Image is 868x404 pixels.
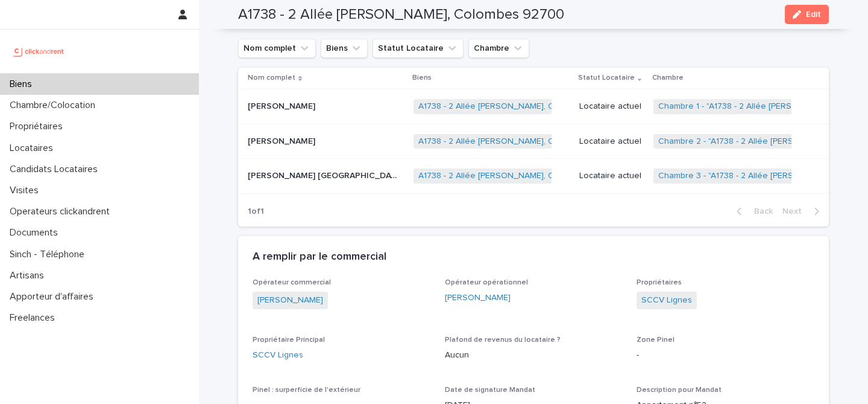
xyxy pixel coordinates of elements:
p: Locataires [5,143,63,154]
tr: [PERSON_NAME][PERSON_NAME] A1738 - 2 Allée [PERSON_NAME], Colombes 92700 Locataire actuelChambre ... [238,89,829,124]
p: Locataire actuel [579,136,644,147]
a: A1738 - 2 Allée [PERSON_NAME], Colombes 92700 [418,171,616,181]
p: [PERSON_NAME] [248,134,318,147]
span: Date de signature Mandat [445,386,535,394]
p: Nom complet [248,71,295,85]
span: Edit [806,10,821,19]
p: - [637,349,814,362]
p: Propriétaires [5,121,72,132]
p: Locataire actuel [579,171,644,181]
p: Biens [5,79,42,90]
span: Propriétaires [637,279,682,286]
p: Artisans [5,270,54,281]
p: Aucun [445,349,623,362]
p: Statut Locataire [578,71,635,85]
p: [PERSON_NAME] [248,99,318,112]
a: SCCV Lignes [641,294,692,307]
button: Next [778,206,829,217]
span: Zone Pinel [637,336,675,344]
h2: A remplir par le commercial [253,251,386,264]
span: Pinel : surperficie de l'extérieur [253,386,360,394]
p: Visites [5,185,48,196]
p: Sinch - Téléphone [5,249,94,260]
button: Edit [785,5,829,24]
span: Description pour Mandat [637,386,722,394]
button: Biens [321,39,368,58]
img: UCB0brd3T0yccxBKYDjQ [10,39,68,63]
p: Documents [5,227,68,239]
tr: [PERSON_NAME][PERSON_NAME] A1738 - 2 Allée [PERSON_NAME], Colombes 92700 Locataire actuelChambre ... [238,124,829,159]
span: Back [747,207,773,216]
p: Chambre/Colocation [5,100,105,111]
p: Operateurs clickandrent [5,206,119,217]
span: Opérateur opérationnel [445,279,528,286]
span: Propriétaire Principal [253,336,325,344]
a: A1738 - 2 Allée [PERSON_NAME], Colombes 92700 [418,101,616,112]
p: [PERSON_NAME] [GEOGRAPHIC_DATA] [248,168,401,181]
button: Nom complet [238,39,316,58]
p: Chambre [652,71,684,85]
a: SCCV Lignes [253,349,303,362]
tr: [PERSON_NAME] [GEOGRAPHIC_DATA][PERSON_NAME] [GEOGRAPHIC_DATA] A1738 - 2 Allée [PERSON_NAME], Col... [238,159,829,194]
span: Plafond de revenus du locataire ? [445,336,561,344]
p: Candidats Locataires [5,164,107,175]
span: Next [782,207,809,216]
button: Back [727,206,778,217]
p: Biens [412,71,432,85]
p: Apporteur d'affaires [5,291,103,303]
button: Statut Locataire [373,39,464,58]
a: [PERSON_NAME] [257,294,323,307]
span: Opérateur commercial [253,279,331,286]
button: Chambre [468,39,529,58]
p: 1 of 1 [238,197,274,226]
a: [PERSON_NAME] [445,292,511,304]
h2: A1738 - 2 Allée [PERSON_NAME], Colombes 92700 [238,6,564,24]
p: Freelances [5,312,64,324]
a: A1738 - 2 Allée [PERSON_NAME], Colombes 92700 [418,136,616,147]
p: Locataire actuel [579,101,644,112]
